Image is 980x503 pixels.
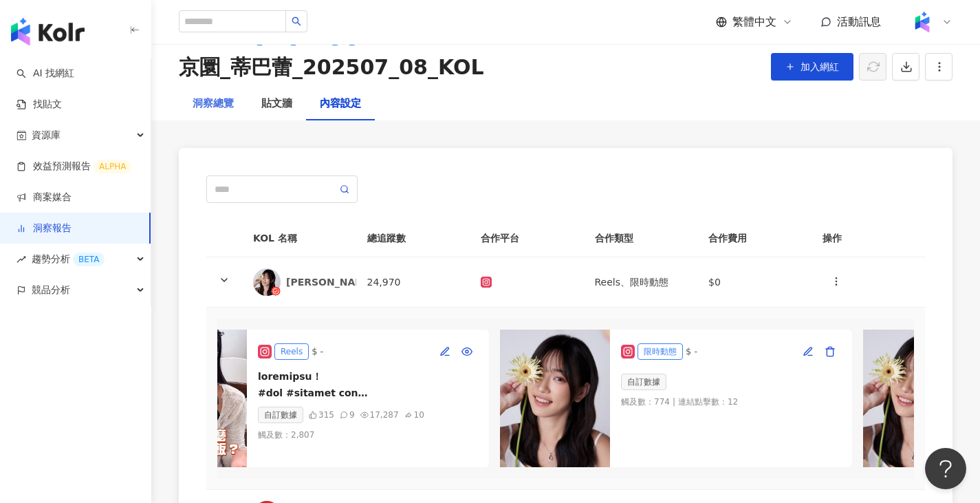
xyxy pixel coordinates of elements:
[320,96,361,112] div: 內容設定
[686,345,697,358] div: $ -
[863,330,973,467] img: post-image
[621,374,666,390] div: 自訂數據
[17,191,72,204] a: 商案媒合
[253,268,281,296] img: KOL Avatar
[179,53,484,82] div: 京圜_蒂巴蕾_202507_08_KOL
[370,409,399,421] div: 17,287
[318,409,334,421] div: 315
[470,220,584,257] th: 合作平台
[274,343,309,360] div: Reels
[17,67,74,81] a: searchAI 找網紅
[414,409,424,421] div: 10
[17,98,62,111] a: 找貼文
[11,18,85,45] img: logo
[193,96,234,112] div: 洞察總覽
[584,220,698,257] th: 合作類型
[261,96,292,112] div: 貼文牆
[286,275,375,289] div: [PERSON_NAME]
[349,409,355,421] div: 9
[697,220,812,257] th: 合作費用
[771,53,853,81] button: 加入網紅
[73,253,105,266] div: BETA
[909,9,935,35] img: Kolr%20app%20icon%20%281%29.png
[925,448,966,489] iframe: Help Scout Beacon - Open
[242,220,356,257] th: KOL 名稱
[32,244,105,275] span: 趨勢分析
[32,275,70,306] span: 競品分析
[32,120,61,151] span: 資源庫
[258,429,314,441] div: 觸及數 ： 2,807
[17,160,131,173] a: 效益預測報告ALPHA
[621,396,738,408] div: 觸及數 ： 774 連結點擊數 ： 12
[638,343,683,360] div: 限時動態
[500,330,610,467] img: post-image
[17,222,72,235] a: 洞察報告
[801,61,839,72] span: 加入網紅
[812,220,926,257] th: 操作
[356,220,470,257] th: 總追蹤數
[258,407,303,423] div: 自訂數據
[356,257,470,308] td: 24,970
[258,368,478,401] div: loremipsu！ #dol #sitamet con adipiS、el seddoeiusm teMporinci30U & la09Etdolo magnaali enimadm v•̀...
[837,15,881,28] span: 活動訊息
[17,255,26,264] span: rise
[732,14,776,30] span: 繁體中文
[673,396,675,408] span: |
[584,257,698,308] td: Reels、限時動態
[312,345,323,358] div: $ -
[292,17,301,26] span: search
[697,257,812,308] td: $0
